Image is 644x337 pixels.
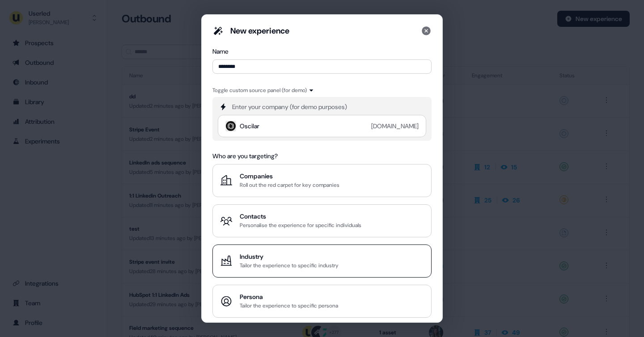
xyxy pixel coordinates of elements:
div: Companies [240,172,339,181]
div: Oscilar [240,122,259,131]
button: ContactsPersonalise the experience for specific individuals [212,204,432,237]
button: PersonaTailor the experience to specific persona [212,285,432,318]
div: Enter your company (for demo purposes) [232,102,347,111]
button: Toggle custom source panel (for demo) [212,86,314,95]
div: Industry [240,252,339,261]
div: Contacts [240,212,361,221]
div: Personalise the experience for specific individuals [240,221,361,230]
div: Who are you targeting? [212,152,432,160]
div: [DOMAIN_NAME] [371,122,419,131]
button: CompaniesRoll out the red carpet for key companies [212,164,432,197]
button: IndustryTailor the experience to specific industry [212,244,432,278]
div: Tailor the experience to specific persona [240,301,338,310]
div: Roll out the red carpet for key companies [240,181,339,190]
div: Tailor the experience to specific industry [240,261,339,270]
div: Name [212,47,432,56]
div: Persona [240,292,338,301]
div: Toggle custom source panel (for demo) [212,86,307,95]
div: New experience [230,25,289,36]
